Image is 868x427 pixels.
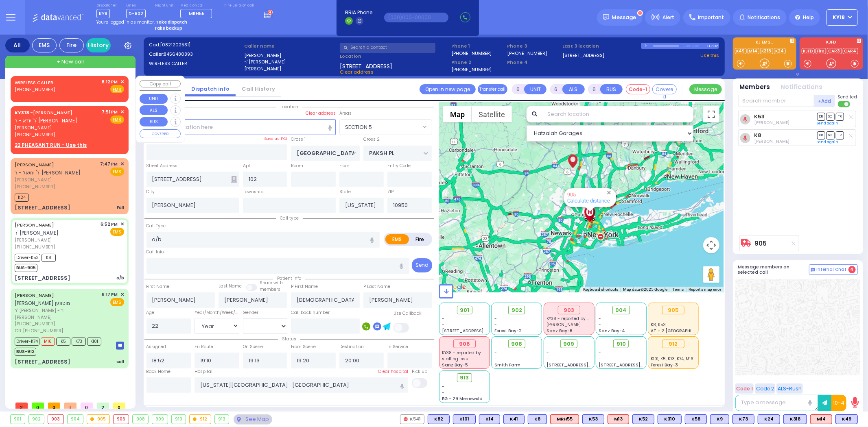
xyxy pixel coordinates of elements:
[339,344,364,350] label: Destination
[345,123,372,131] span: SECTION 5
[800,40,863,46] label: KJFD
[291,136,306,143] label: Cross 1
[32,403,44,409] span: 0
[698,14,724,21] span: Important
[809,264,858,275] button: Internal Chat 4
[738,264,809,275] h5: Message members on selected call
[110,228,124,236] span: EMS
[236,85,281,93] a: Call History
[195,309,239,316] div: Year/Month/Week/Day
[291,309,330,316] label: Call back number
[15,237,98,244] span: [PERSON_NAME]
[754,113,765,120] a: K53
[126,9,146,18] span: D-802
[15,109,33,116] span: KY318 -
[96,19,155,25] span: You're logged in as monitor.
[412,258,432,272] button: Send
[451,66,492,72] label: [PHONE_NUMBER]
[387,189,394,195] label: ZIP
[460,306,469,314] span: 901
[363,136,380,143] label: Cross 2
[146,163,178,169] label: Street Address
[817,121,839,126] a: Send again
[15,183,55,190] span: [PHONE_NUMBER]
[420,84,476,94] a: Open in new page
[547,328,573,334] span: Sanz Bay-6
[615,306,627,314] span: 904
[689,84,722,94] button: Message
[387,163,411,169] label: Entry Code
[116,342,124,350] img: message-box.svg
[503,414,525,424] div: BLS
[843,48,858,54] a: CAR4
[87,338,101,346] span: K101
[146,249,164,255] label: Call Info
[96,9,110,18] span: KY9
[5,38,30,52] div: All
[442,356,469,362] span: stalling issu
[149,60,242,67] label: WIRELESS CALLER
[494,322,497,328] span: -
[443,106,472,122] button: Show street map
[612,13,636,22] span: Message
[113,87,122,93] u: EMS
[562,84,585,94] button: ALS
[662,14,674,21] span: Alert
[810,414,832,424] div: ALS
[453,414,476,424] div: BLS
[340,43,435,53] input: Search a contact
[442,316,445,322] span: -
[817,131,825,139] span: DR
[817,267,847,272] span: Internal Chat
[472,106,512,122] button: Show satellite imagery
[15,254,40,262] span: Driver-K53
[685,414,707,424] div: BLS
[15,86,55,93] span: [PHONE_NUMBER]
[632,414,654,424] div: BLS
[817,113,825,120] span: DR
[154,25,182,31] strong: Take backup
[583,206,597,222] div: New York Presbyterian Hospital- Columbia Campus
[758,414,780,424] div: BLS
[748,48,759,54] a: M14
[378,368,408,375] label: Clear hospital
[404,417,408,421] img: red-radio-icon.svg
[48,415,63,424] div: 903
[599,350,601,356] span: -
[478,84,507,94] button: Transfer call
[600,84,623,94] button: BUS
[512,306,522,314] span: 902
[494,328,522,334] span: Forest Bay-2
[340,120,421,134] span: SECTION 5
[748,14,780,21] span: Notifications
[120,109,124,115] span: ✕
[811,268,815,272] img: comment-alt.png
[735,48,747,54] a: K49
[738,95,814,107] input: Search member
[817,139,839,144] a: Send again
[599,362,676,368] span: [STREET_ADDRESS][PERSON_NAME]
[231,176,237,183] span: Other building occupants
[703,266,719,283] button: Drag Pegman onto the map to open Street View
[340,53,448,60] label: Location
[140,129,181,138] button: COVERED
[48,403,60,409] span: 0
[15,124,99,131] span: [PERSON_NAME]
[102,292,118,298] span: 6:17 PM
[776,383,803,394] button: ALS-Rush
[710,414,729,424] div: BLS
[140,80,181,88] button: Copy call
[831,395,846,411] button: 10-4
[244,65,337,72] label: [PERSON_NAME]
[564,340,575,348] span: 909
[15,131,55,138] span: [PHONE_NUMBER]
[291,344,316,350] label: From Scene
[707,43,719,49] div: D-802
[339,119,432,135] span: SECTION 5
[278,336,300,342] span: Status
[428,414,450,424] div: K82
[494,362,520,368] span: Smith Farm
[827,48,842,54] a: CAR3
[479,414,500,424] div: BLS
[15,194,29,202] span: K24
